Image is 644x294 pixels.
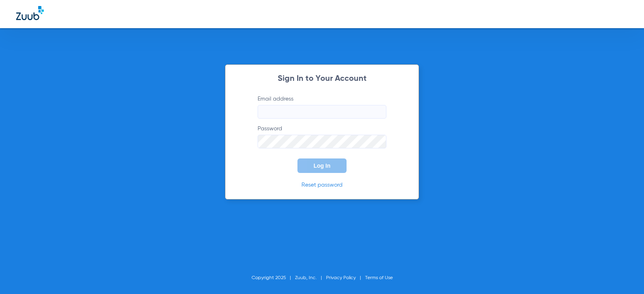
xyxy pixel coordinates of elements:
[326,275,356,280] a: Privacy Policy
[314,162,330,169] span: Log In
[297,158,347,173] button: Log In
[258,125,386,148] label: Password
[365,275,393,280] a: Terms of Use
[252,274,295,282] li: Copyright 2025
[246,75,398,83] h2: Sign In to Your Account
[16,6,44,20] img: Zuub Logo
[295,274,326,282] li: Zuub, Inc.
[258,95,386,119] label: Email address
[258,135,386,148] input: Password
[301,182,343,188] a: Reset password
[258,105,386,119] input: Email address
